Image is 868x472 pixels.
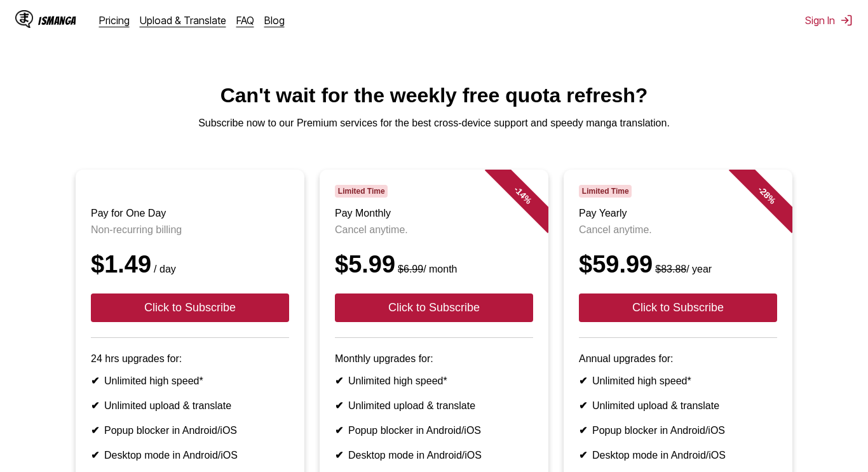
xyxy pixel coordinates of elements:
[729,157,805,233] div: - 28 %
[398,264,423,274] s: $6.99
[579,353,777,365] p: Annual upgrades for:
[335,449,533,461] li: Desktop mode in Android/iOS
[805,14,853,27] button: Sign In
[579,293,777,322] button: Click to Subscribe
[335,400,533,412] li: Unlimited upload & translate
[236,14,254,27] a: FAQ
[335,185,388,198] span: Limited Time
[91,224,289,236] p: Non-recurring billing
[91,450,99,461] b: ✔
[15,10,33,28] img: IsManga Logo
[335,293,533,322] button: Click to Subscribe
[38,15,76,27] div: IsManga
[91,353,289,365] p: 24 hrs upgrades for:
[579,185,632,198] span: Limited Time
[91,424,289,436] li: Popup blocker in Android/iOS
[335,208,533,219] h3: Pay Monthly
[840,14,853,27] img: Sign out
[579,224,777,236] p: Cancel anytime.
[579,375,777,387] li: Unlimited high speed*
[579,400,587,411] b: ✔
[335,224,533,236] p: Cancel anytime.
[335,353,533,365] p: Monthly upgrades for:
[91,400,99,411] b: ✔
[335,425,343,436] b: ✔
[653,264,712,274] small: / year
[91,208,289,219] h3: Pay for One Day
[335,375,533,387] li: Unlimited high speed*
[579,450,587,461] b: ✔
[395,264,457,274] small: / month
[10,118,858,129] p: Subscribe now to our Premium services for the best cross-device support and speedy manga translat...
[335,375,343,386] b: ✔
[335,251,533,278] div: $5.99
[91,251,289,278] div: $1.49
[579,375,587,386] b: ✔
[91,375,99,386] b: ✔
[151,264,176,274] small: / day
[91,293,289,322] button: Click to Subscribe
[579,208,777,219] h3: Pay Yearly
[99,14,130,27] a: Pricing
[10,84,858,107] h1: Can't wait for the weekly free quota refresh?
[91,425,99,436] b: ✔
[655,264,686,274] s: $83.88
[140,14,226,27] a: Upload & Translate
[579,424,777,436] li: Popup blocker in Android/iOS
[579,400,777,412] li: Unlimited upload & translate
[335,424,533,436] li: Popup blocker in Android/iOS
[485,157,561,233] div: - 14 %
[579,425,587,436] b: ✔
[335,400,343,411] b: ✔
[335,450,343,461] b: ✔
[91,375,289,387] li: Unlimited high speed*
[91,400,289,412] li: Unlimited upload & translate
[579,449,777,461] li: Desktop mode in Android/iOS
[15,10,99,30] a: IsManga LogoIsManga
[579,251,777,278] div: $59.99
[91,449,289,461] li: Desktop mode in Android/iOS
[264,14,285,27] a: Blog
